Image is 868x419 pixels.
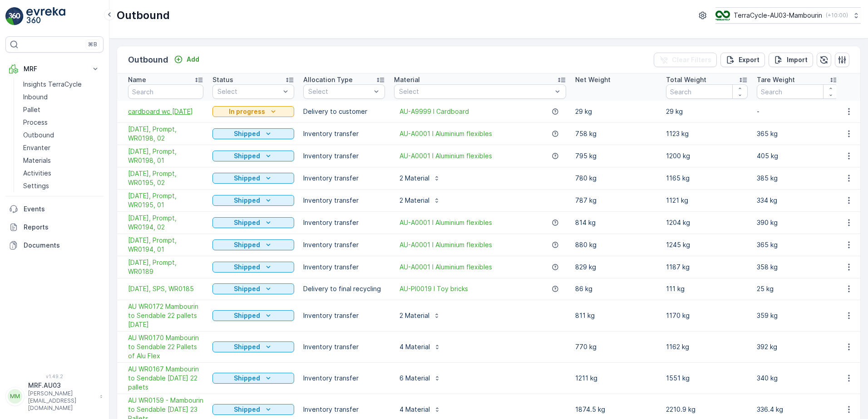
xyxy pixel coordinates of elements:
p: 1170 kg [666,311,748,320]
p: 392 kg [757,342,838,351]
p: In progress [229,107,265,116]
button: Shipped [212,262,294,273]
button: MMMRF.AU03[PERSON_NAME][EMAIL_ADDRESS][DOMAIN_NAME] [5,381,104,412]
td: Inventory transfer [299,331,390,362]
p: 336.4 kg [757,405,838,414]
p: 1874.5 kg [575,405,657,414]
p: Reports [24,223,100,232]
button: Shipped [212,173,294,184]
button: Export [720,53,765,67]
p: 1200 kg [666,151,748,161]
p: 770 kg [575,342,657,351]
button: Shipped [212,217,294,228]
a: Pallet [20,103,104,116]
p: 29 kg [666,107,748,116]
p: 814 kg [575,218,657,227]
p: 1123 kg [666,129,748,138]
span: AU-PI0019 I Toy bricks [399,284,468,293]
button: In progress [212,106,294,117]
button: Shipped [212,310,294,321]
a: Inbound [20,91,104,103]
p: 4 Material [399,342,430,351]
button: Shipped [212,151,294,161]
p: 2 Material [399,311,429,320]
button: Shipped [212,239,294,250]
span: [DATE], Prompt, WR0195, 02 [128,169,203,187]
span: [DATE], Prompt, WR0194, 02 [128,214,203,232]
p: Import [787,55,808,64]
span: [DATE], Prompt, WR0195, 01 [128,191,203,209]
p: Settings [23,181,49,190]
a: AU-A0001 I Aluminium flexibles [399,129,492,138]
td: Inventory transfer [299,211,390,234]
span: AU-A0001 I Aluminium flexibles [399,218,492,227]
p: MRF [24,64,85,73]
img: logo_light-DOdMpM7g.png [26,7,65,25]
td: Inventory transfer [299,300,390,331]
span: [DATE], Prompt, WR0189 [128,258,203,276]
button: Shipped [212,283,294,294]
p: 25 kg [757,284,838,293]
p: 1187 kg [666,263,748,272]
span: AU WR0170 Mambourin to Sendable 22 Pallets of Alu Flex [128,333,203,361]
span: cardboard wc [DATE] [128,107,203,116]
input: Search [666,84,748,99]
a: AU-A0001 I Aluminium flexibles [399,263,492,272]
p: Outbound [23,131,54,140]
button: Shipped [212,128,294,139]
p: 880 kg [575,240,657,249]
p: Insights TerraCycle [23,80,82,89]
button: Clear Filters [654,53,717,67]
button: 6 Material [394,371,446,385]
p: Material [394,75,420,84]
a: 14/08/2025, Prompt, WR0195, 02 [128,169,203,187]
a: 14/08/2025, Prompt, WR0195, 01 [128,191,203,209]
a: cardboard wc 18/8/25 [128,107,203,116]
p: 111 kg [666,284,748,293]
p: 811 kg [575,311,657,320]
p: 2210.9 kg [666,405,748,414]
p: Shipped [234,174,260,183]
img: image_D6FFc8H.png [715,10,730,20]
p: 1551 kg [666,374,748,383]
p: Materials [23,156,51,165]
p: Allocation Type [303,75,353,84]
p: Shipped [234,263,260,272]
button: 4 Material [394,340,446,354]
p: Clear Filters [672,55,711,64]
p: Tare Weight [757,75,795,84]
p: Add [187,55,199,64]
p: Shipped [234,342,260,351]
p: 6 Material [399,374,430,383]
p: 780 kg [575,174,657,183]
p: 390 kg [757,218,838,227]
p: Status [212,75,233,84]
p: 1204 kg [666,218,748,227]
span: AU WR0167 Mambourin to Sendable [DATE] 22 pallets [128,365,203,392]
button: Shipped [212,341,294,352]
p: 340 kg [757,374,838,383]
p: Net Weight [575,75,611,84]
input: Search [128,84,203,99]
a: AU-A0001 I Aluminium flexibles [399,240,492,249]
a: Activities [20,167,104,180]
p: Inbound [23,93,48,102]
a: AU WR0172 Mambourin to Sendable 22 pallets 20/06/2025 [128,302,203,329]
a: AU-A0001 I Aluminium flexibles [399,151,492,161]
span: [DATE], Prompt, WR0198, 02 [128,125,203,143]
p: MRF.AU03 [28,381,95,390]
p: Export [739,55,759,64]
a: Insights TerraCycle [20,78,104,91]
td: Inventory transfer [299,234,390,256]
p: 1165 kg [666,174,748,183]
p: Select [399,87,552,96]
p: Shipped [234,240,260,249]
span: AU WR0172 Mambourin to Sendable 22 pallets [DATE] [128,302,203,329]
p: 758 kg [575,129,657,138]
button: Shipped [212,373,294,384]
a: Settings [20,180,104,192]
p: Outbound [128,54,168,66]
